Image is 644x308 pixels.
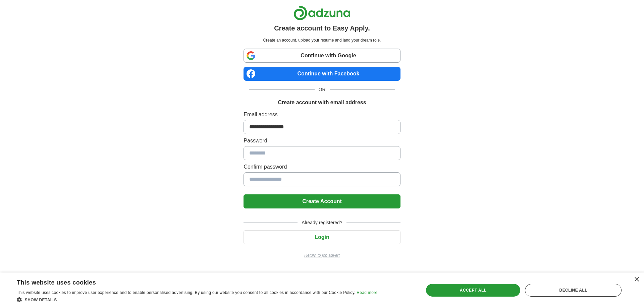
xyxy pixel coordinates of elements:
[634,277,639,282] div: Close
[244,252,400,258] a: Return to job advert
[278,99,366,107] h1: Create account with email address
[244,111,400,119] label: Email address
[315,86,330,93] span: OR
[244,230,400,244] button: Login
[298,219,346,226] span: Already registered?
[244,234,400,240] a: Login
[245,37,399,43] p: Create an account, upload your resume and land your dream role.
[25,298,57,302] span: Show details
[244,163,400,171] label: Confirm password
[357,290,377,295] a: Read more, opens a new window
[244,67,400,81] a: Continue with Facebook
[426,284,521,297] div: Accept all
[525,284,622,297] div: Decline all
[17,290,356,295] span: This website uses cookies to improve user experience and to enable personalised advertising. By u...
[17,276,361,287] div: This website uses cookies
[244,194,400,208] button: Create Account
[244,49,400,63] a: Continue with Google
[244,137,400,145] label: Password
[17,296,377,303] div: Show details
[274,23,370,33] h1: Create account to Easy Apply.
[293,5,351,20] img: Adzuna logo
